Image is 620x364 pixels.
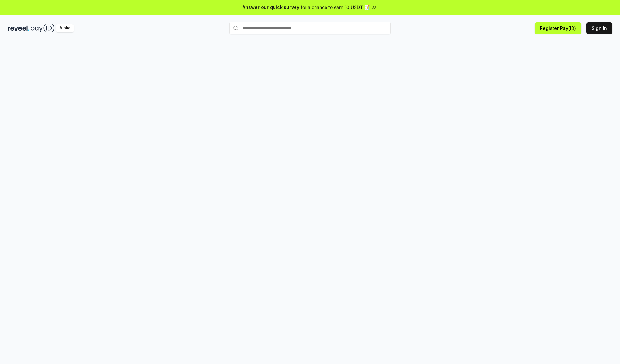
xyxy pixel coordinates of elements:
img: pay_id [31,24,55,32]
button: Register Pay(ID) [535,22,581,34]
div: Alpha [56,24,74,32]
button: Sign In [586,22,612,34]
img: reveel_dark [8,24,29,32]
span: Answer our quick survey [243,4,299,11]
span: for a chance to earn 10 USDT 📝 [301,4,370,11]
